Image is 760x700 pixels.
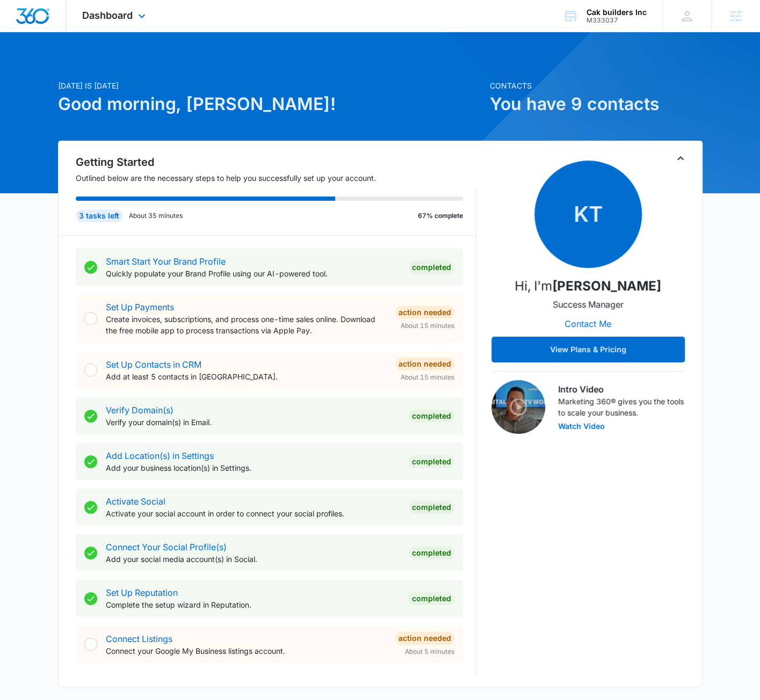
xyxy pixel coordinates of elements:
p: Add your business location(s) in Settings. [106,462,400,473]
div: Completed [409,410,454,422]
a: Smart Start Your Brand Profile [106,256,226,267]
p: Activate your social account in order to connect your social profiles. [106,508,400,519]
button: Watch Video [558,422,605,430]
h1: Good morning, [PERSON_NAME]! [58,91,483,117]
span: Dashboard [82,10,133,21]
h2: Getting Started [76,154,476,170]
p: 67% complete [418,211,463,221]
h3: Intro Video [558,383,685,396]
p: Add your social media account(s) in Social. [106,553,400,565]
span: About 15 minutes [401,321,454,331]
a: Set Up Reputation [106,587,178,598]
p: Contacts [490,80,703,91]
div: Action Needed [395,306,454,319]
a: Set Up Payments [106,302,174,312]
span: About 5 minutes [405,647,454,657]
button: Contact Me [554,311,622,337]
a: Set Up Contacts in CRM [106,359,201,370]
div: 3 tasks left [76,209,122,222]
p: Complete the setup wizard in Reputation. [106,599,400,610]
h1: You have 9 contacts [490,91,703,117]
p: About 35 minutes [129,211,183,221]
p: Quickly populate your Brand Profile using our AI-powered tool. [106,268,400,279]
div: Completed [409,455,454,468]
strong: [PERSON_NAME] [552,278,661,294]
div: Completed [409,501,454,514]
div: Completed [409,546,454,559]
a: Connect Your Social Profile(s) [106,542,227,552]
a: Verify Domain(s) [106,405,173,415]
div: Completed [409,261,454,274]
div: account id [587,17,647,24]
a: Activate Social [106,496,165,507]
p: Success Manager [553,298,624,311]
div: account name [587,8,647,17]
p: Outlined below are the necessary steps to help you successfully set up your account. [76,172,476,184]
p: Add at least 5 contacts in [GEOGRAPHIC_DATA]. [106,371,387,382]
span: KT [534,161,642,268]
div: Action Needed [395,358,454,370]
button: Toggle Collapse [674,152,687,165]
p: Connect your Google My Business listings account. [106,645,387,657]
p: Hi, I'm [515,276,661,296]
img: Intro Video [491,380,545,434]
p: [DATE] is [DATE] [58,80,483,91]
span: About 15 minutes [401,373,454,382]
p: Create invoices, subscriptions, and process one-time sales online. Download the free mobile app t... [106,313,387,336]
div: Completed [409,592,454,605]
p: Marketing 360® gives you the tools to scale your business. [558,396,685,418]
a: Connect Listings [106,633,172,644]
a: Add Location(s) in Settings [106,450,214,461]
p: Verify your domain(s) in Email. [106,417,400,428]
button: View Plans & Pricing [491,337,685,362]
div: Action Needed [395,632,454,645]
